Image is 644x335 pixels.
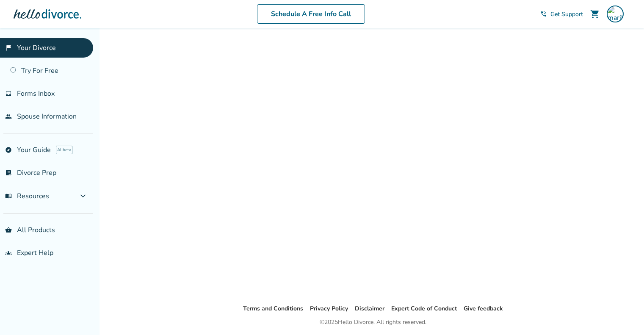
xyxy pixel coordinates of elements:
span: AI beta [56,146,72,154]
span: shopping_basket [5,227,12,233]
span: flag_2 [5,44,12,51]
span: menu_book [5,193,12,199]
div: © 2025 Hello Divorce. All rights reserved. [320,317,426,327]
span: explore [5,147,12,153]
span: Get Support [550,10,583,18]
img: marika.cannon@gmail.com [607,6,624,22]
a: Expert Code of Conduct [391,305,457,313]
span: list_alt_check [5,169,12,176]
span: phone_in_talk [540,11,547,17]
span: expand_more [78,191,88,201]
span: groups [5,249,12,256]
a: Terms and Conditions [243,305,303,313]
a: Schedule A Free Info Call [257,4,365,24]
span: shopping_cart [590,9,600,19]
span: Resources [5,191,49,201]
span: inbox [5,90,12,97]
li: Disclaimer [355,304,384,314]
a: Privacy Policy [310,305,348,313]
li: Give feedback [464,304,503,314]
span: Forms Inbox [17,89,55,98]
a: phone_in_talkGet Support [540,10,583,18]
span: people [5,113,12,120]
